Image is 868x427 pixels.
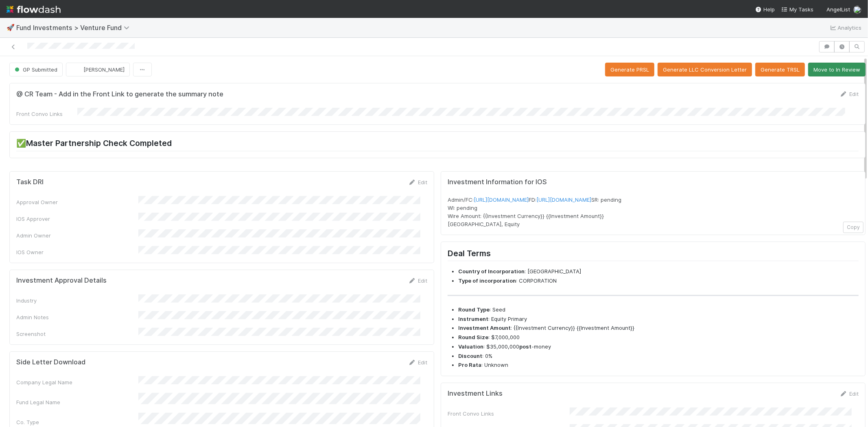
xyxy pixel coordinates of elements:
[840,390,859,397] a: Edit
[16,398,138,406] div: Fund Legal Name
[16,198,138,206] div: Approval Owner
[458,268,859,276] li: : [GEOGRAPHIC_DATA]
[826,6,850,13] span: AngelList
[13,66,57,73] span: GP Submitted
[408,179,427,185] a: Edit
[16,296,138,305] div: Industry
[605,63,654,76] button: Generate PRSL
[448,178,859,186] h5: Investment Information for IOS
[658,63,752,76] button: Generate LLC Conversion Letter
[829,23,861,33] a: Analytics
[83,66,125,73] span: [PERSON_NAME]
[458,334,488,340] strong: Round Size
[458,324,859,332] li: : {{Investment Currency}} {{Investment Amount}}
[16,215,138,223] div: IOS Approver
[66,63,130,76] button: [PERSON_NAME]
[840,91,859,97] a: Edit
[9,63,63,76] button: GP Submitted
[408,359,427,366] a: Edit
[448,410,570,418] div: Front Convo Links
[16,138,859,151] h2: ✅Master Partnership Check Completed
[458,333,859,342] li: : $7,000,000
[448,248,859,261] h2: Deal Terms
[458,316,488,322] strong: Instrument
[458,306,859,314] li: : Seed
[755,5,775,13] div: Help
[458,352,859,360] li: : 0%
[755,63,805,76] button: Generate TRSL
[781,6,813,13] span: My Tasks
[7,2,61,16] img: logo-inverted-e16ddd16eac7371096b0.svg
[16,418,138,426] div: Co. Type
[16,277,107,285] h5: Investment Approval Details
[536,196,591,203] a: [URL][DOMAIN_NAME]
[458,268,525,274] strong: Country of Incorporation
[16,358,85,366] h5: Side Letter Download
[16,90,223,98] h5: @ CR Team - Add in the Front Link to generate the summary note
[16,313,138,321] div: Admin Notes
[458,343,483,350] strong: Valuation
[16,24,133,32] span: Fund Investments > Venture Fund
[448,390,503,398] h5: Investment Links
[458,277,859,285] li: : CORPORATION
[458,353,482,359] strong: Discount
[458,361,859,369] li: : Unknown
[853,6,861,14] img: avatar_1a1d5361-16dd-4910-a949-020dcd9f55a3.png
[458,306,490,313] strong: Round Type
[16,378,138,386] div: Company Legal Name
[408,277,427,284] a: Edit
[458,315,859,323] li: : Equity Primary
[458,325,511,331] strong: Investment Amount
[458,362,481,368] strong: Pro Rata
[458,277,516,284] strong: Type of incorporation
[448,196,621,227] span: Admin/FC: FD: SR: pending WI: pending Wire Amount: {{Investment Currency}} {{Investment Amount}} ...
[16,248,138,256] div: IOS Owner
[458,343,859,351] li: : $35,000,000 -money
[16,231,138,240] div: Admin Owner
[519,343,531,350] strong: post
[16,110,77,118] div: Front Convo Links
[843,222,864,233] button: Copy
[16,178,44,186] h5: Task DRI
[808,63,866,76] button: Move to In Review
[16,330,138,338] div: Screenshot
[73,65,81,74] img: avatar_f2899df2-d2b9-483b-a052-ca3b1db2e5e2.png
[781,5,813,13] a: My Tasks
[474,196,529,203] a: [URL][DOMAIN_NAME]
[7,24,15,31] span: 🚀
